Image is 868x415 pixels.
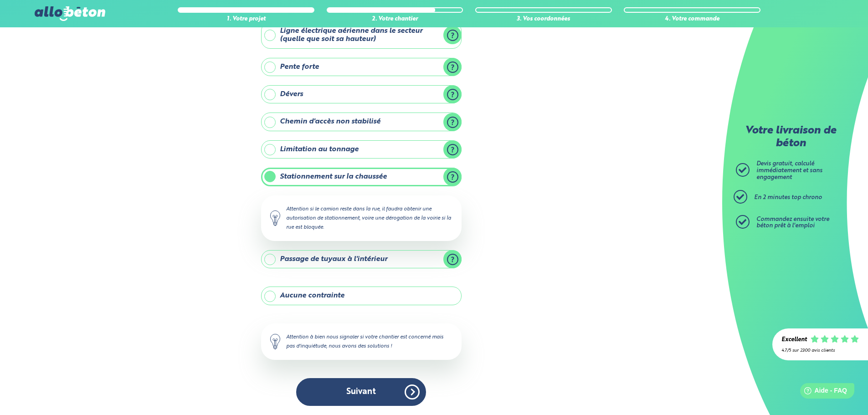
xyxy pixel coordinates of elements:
div: Attention à bien nous signaler si votre chantier est concerné mais pas d'inquiétude, nous avons d... [261,323,462,360]
div: 2. Votre chantier [327,16,463,23]
span: En 2 minutes top chrono [754,195,822,200]
label: Aucune contrainte [261,287,462,305]
label: Stationnement sur la chaussée [261,168,462,186]
label: Limitation au tonnage [261,140,462,159]
button: Suivant [296,378,426,406]
label: Pente forte [261,58,462,76]
p: Votre livraison de béton [738,125,843,150]
label: Ligne électrique aérienne dans le secteur (quelle que soit sa hauteur) [261,22,462,49]
span: Devis gratuit, calculé immédiatement et sans engagement [756,161,822,180]
div: 1. Votre projet [178,16,314,23]
div: Excellent [781,337,807,343]
label: Dévers [261,85,462,103]
span: Commandez ensuite votre béton prêt à l'emploi [756,216,829,229]
div: Attention si le camion reste dans la rue, il faudra obtenir une autorisation de stationnement, vo... [261,195,462,241]
label: Passage de tuyaux à l'intérieur [261,250,462,268]
div: 4. Votre commande [624,16,760,23]
label: Chemin d'accès non stabilisé [261,113,462,131]
iframe: Help widget launcher [787,379,858,405]
div: 4.7/5 sur 2300 avis clients [781,348,859,353]
div: 3. Vos coordonnées [475,16,612,23]
img: allobéton [35,6,105,21]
